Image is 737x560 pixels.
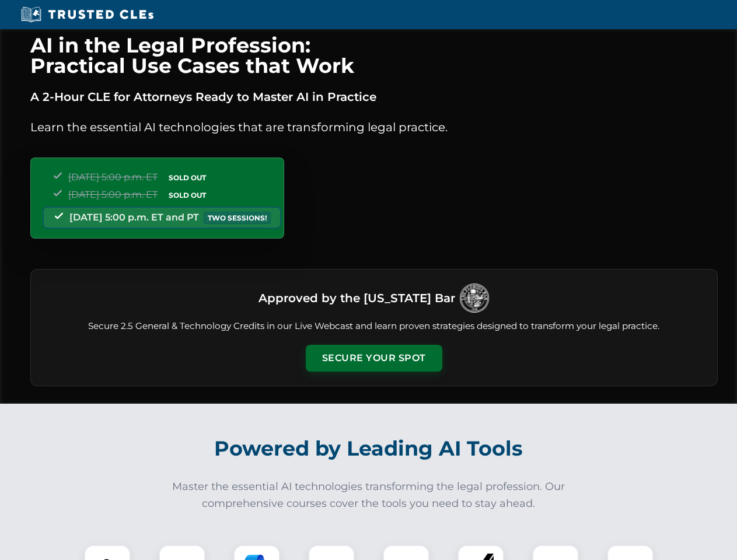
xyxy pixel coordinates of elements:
p: Secure 2.5 General & Technology Credits in our Live Webcast and learn proven strategies designed ... [45,320,703,333]
span: SOLD OUT [165,171,210,184]
h1: AI in the Legal Profession: Practical Use Cases that Work [30,35,718,76]
span: SOLD OUT [165,189,210,201]
span: [DATE] 5:00 p.m. ET [68,171,158,183]
p: Learn the essential AI technologies that are transforming legal practice. [30,118,718,136]
img: Logo [460,283,489,313]
h2: Powered by Leading AI Tools [46,428,692,469]
p: Master the essential AI technologies transforming the legal profession. Our comprehensive courses... [165,478,573,512]
p: A 2-Hour CLE for Attorneys Ready to Master AI in Practice [30,87,718,106]
img: Trusted CLEs [18,6,157,23]
button: Secure Your Spot [306,345,442,372]
span: [DATE] 5:00 p.m. ET [68,189,158,200]
h3: Approved by the [US_STATE] Bar [259,288,455,309]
